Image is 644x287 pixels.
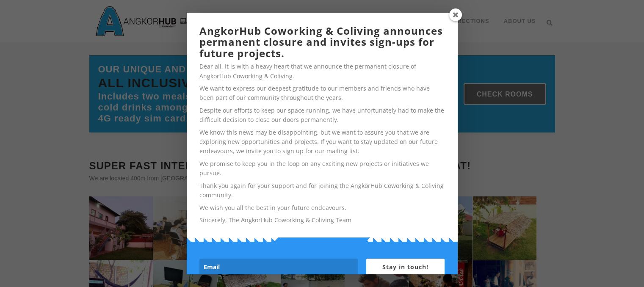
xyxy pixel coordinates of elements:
p: Dear all, It is with a heavy heart that we announce the permanent closure of AngkorHub Coworking ... [199,62,445,81]
p: We promise to keep you in the loop on any exciting new projects or initiatives we pursue. [199,159,445,178]
p: We wish you all the best in your future endeavours. [199,203,445,212]
h2: AngkorHub Coworking & Coliving announces permanent closure and invites sign-ups for future projects. [199,25,445,59]
p: Despite our efforts to keep our space running, we have unfortunately had to make the difficult de... [199,106,445,125]
span: Stay in touch! [382,263,428,271]
p: We want to express our deepest gratitude to our members and friends who have been part of our com... [199,84,445,103]
p: We know this news may be disappointing, but we want to assure you that we are exploring new oppor... [199,128,445,156]
p: Sincerely, The AngkorHub Coworking & Coliving Team [199,215,445,225]
input: Email [199,259,358,275]
button: Stay in touch! [366,259,445,275]
p: Thank you again for your support and for joining the AngkorHub Coworking & Coliving community. [199,181,445,200]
